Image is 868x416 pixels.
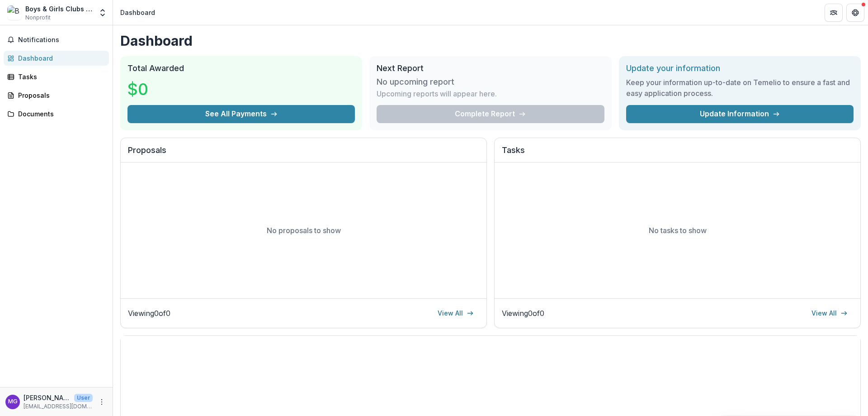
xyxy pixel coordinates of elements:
h3: No upcoming report [377,77,454,87]
p: Viewing 0 of 0 [502,308,544,319]
a: Update Information [626,105,854,123]
div: Documents [18,109,102,119]
div: Dashboard [120,8,155,17]
div: Dashboard [18,53,102,63]
p: [EMAIL_ADDRESS][DOMAIN_NAME] [24,402,93,411]
h2: Tasks [502,145,853,163]
button: Partners [825,4,843,22]
h2: Total Awarded [127,63,355,73]
a: Tasks [4,69,109,84]
a: Dashboard [4,51,109,66]
h3: Keep your information up-to-date on Temelio to ensure a fast and easy application process. [626,77,854,99]
span: Nonprofit [25,14,51,22]
a: Documents [4,106,109,121]
nav: breadcrumb [117,6,159,19]
h3: $0 [127,77,195,101]
a: Proposals [4,88,109,103]
button: See All Payments [127,105,355,123]
button: Get Help [846,4,864,22]
div: Mary B. Garcia [8,399,18,405]
p: Upcoming reports will appear here. [377,88,497,99]
div: Tasks [18,72,102,81]
button: More [96,397,107,407]
a: View All [432,306,479,320]
button: Open entity switcher [96,4,109,22]
div: Proposals [18,91,102,100]
img: Boys & Girls Clubs of the Chattahoochee Valley [7,5,22,20]
span: Notifications [18,36,105,44]
h1: Dashboard [120,33,861,49]
p: Viewing 0 of 0 [128,308,170,319]
h2: Update your information [626,63,854,73]
a: View All [806,306,853,320]
button: Notifications [4,33,109,47]
div: Boys & Girls Clubs of the [GEOGRAPHIC_DATA] [25,4,93,14]
p: [PERSON_NAME] [24,393,71,402]
p: User [74,394,93,402]
h2: Proposals [128,145,479,163]
h2: Next Report [377,63,604,73]
p: No tasks to show [649,225,707,236]
p: No proposals to show [267,225,341,236]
